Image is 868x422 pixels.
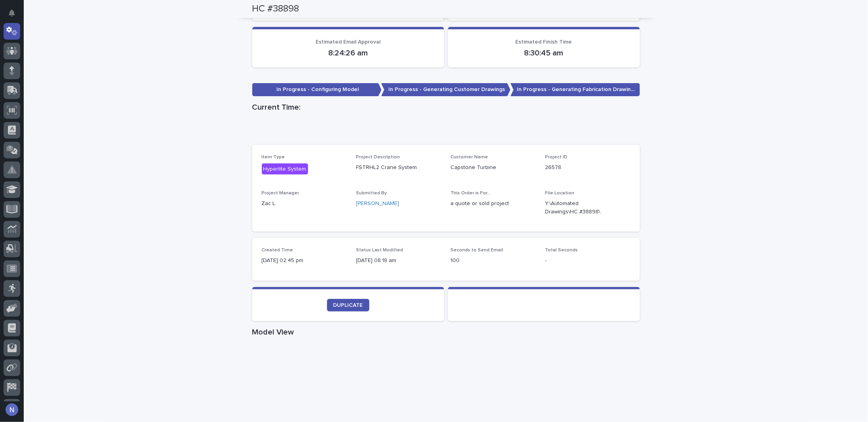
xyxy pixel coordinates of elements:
p: Capstone Turbine [451,163,536,172]
a: [PERSON_NAME] [356,200,399,208]
p: 8:30:45 am [458,48,630,58]
span: Estimated Email Approval [316,39,380,45]
iframe: Current Time: [252,115,640,145]
span: Item Type [262,155,285,160]
p: Zac L. [262,200,347,208]
div: Notifications [10,10,20,22]
span: Submitted By [356,191,387,196]
p: 100 [451,257,536,265]
span: Estimated Finish Time [516,39,572,45]
p: 8:24:26 am [262,48,435,58]
h2: HC #38898 [252,3,299,15]
p: In Progress - Generating Customer Drawings [381,83,511,96]
p: 26578 [545,163,630,172]
span: Seconds to Send Email [451,248,503,253]
span: Status Last Modified [356,248,403,253]
h1: Current Time: [252,103,640,112]
span: Project ID [545,155,568,160]
p: In Progress - Configuring Model [252,83,382,96]
span: DUPLICATE [333,302,363,308]
span: File Location [545,191,575,196]
span: Project Description [356,155,400,160]
h1: Model View [252,327,640,337]
span: Created Time [262,248,293,253]
span: This Order is For... [451,191,491,196]
button: users-avatar [4,401,20,418]
: Y:\Automated Drawings\HC #38898\ [545,200,611,216]
p: FSTRHL2 Crane System [356,163,441,172]
p: a quote or sold project [451,200,536,208]
button: Notifications [4,5,20,21]
p: In Progress - Generating Fabrication Drawings [511,83,640,96]
p: - [545,257,630,265]
p: [DATE] 02:45 pm [262,257,347,265]
a: DUPLICATE [327,299,369,312]
span: Total Seconds [545,248,578,253]
p: [DATE] 08:18 am [356,257,441,265]
div: Hyperlite System [262,163,308,175]
span: Customer Name [451,155,488,160]
span: Project Manager [262,191,299,196]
